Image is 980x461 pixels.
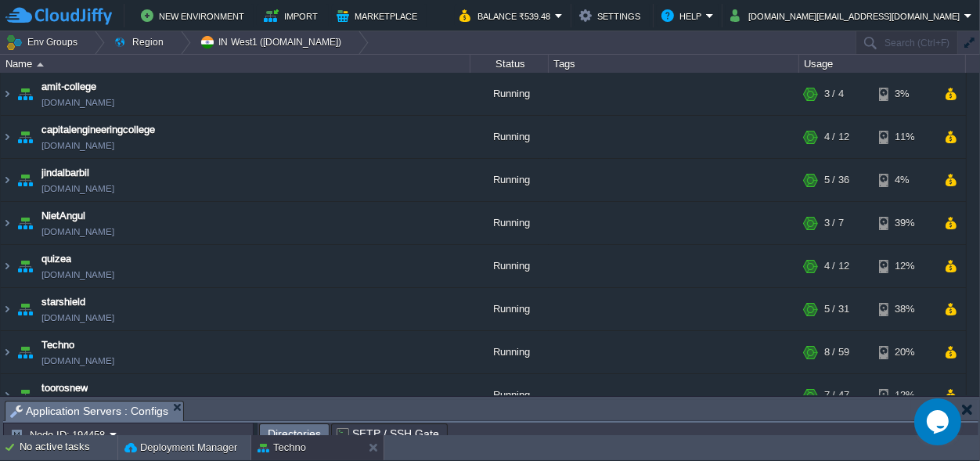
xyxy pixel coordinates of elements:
[879,202,930,244] div: 39%
[41,224,114,240] a: [DOMAIN_NAME]
[470,202,549,244] div: Running
[824,288,849,330] div: 5 / 31
[41,294,85,310] a: starshield
[471,55,548,73] div: Status
[730,6,964,25] button: [DOMAIN_NAME][EMAIL_ADDRESS][DOMAIN_NAME]
[879,245,930,287] div: 12%
[41,165,89,181] a: jindalbarbil
[41,267,114,283] a: [DOMAIN_NAME]
[41,380,88,396] a: toorosnew
[1,116,13,158] img: AMDAwAAAACH5BAEAAAAALAAAAAABAAEAAAICRAEAOw==
[14,374,36,416] img: AMDAwAAAACH5BAEAAAAALAAAAAABAAEAAAICRAEAOw==
[1,202,13,244] img: AMDAwAAAACH5BAEAAAAALAAAAAABAAEAAAICRAEAOw==
[337,424,439,443] span: SFTP / SSH Gate
[14,288,36,330] img: AMDAwAAAACH5BAEAAAAALAAAAAABAAEAAAICRAEAOw==
[824,73,844,115] div: 3 / 4
[879,374,930,416] div: 12%
[800,55,965,73] div: Usage
[879,288,930,330] div: 38%
[14,202,36,244] img: AMDAwAAAACH5BAEAAAAALAAAAAABAAEAAAICRAEAOw==
[41,353,114,369] a: [DOMAIN_NAME]
[879,159,930,201] div: 4%
[824,245,849,287] div: 4 / 12
[661,6,706,25] button: Help
[41,138,114,153] a: [DOMAIN_NAME]
[470,374,549,416] div: Running
[470,245,549,287] div: Running
[124,440,237,456] button: Deployment Manager
[10,402,168,421] span: Application Servers : Configs
[879,73,930,115] div: 3%
[1,159,13,201] img: AMDAwAAAACH5BAEAAAAALAAAAAABAAEAAAICRAEAOw==
[258,440,306,456] button: Techno
[41,337,74,353] a: Techno
[879,331,930,373] div: 20%
[41,310,114,326] a: [DOMAIN_NAME]
[1,288,13,330] img: AMDAwAAAACH5BAEAAAAALAAAAAABAAEAAAICRAEAOw==
[824,159,849,201] div: 5 / 36
[41,122,155,138] a: capitalengineeringcollege
[113,31,169,53] button: Region
[459,6,555,25] button: Balance ₹539.48
[824,116,849,158] div: 4 / 12
[1,331,13,373] img: AMDAwAAAACH5BAEAAAAALAAAAAABAAEAAAICRAEAOw==
[14,331,36,373] img: AMDAwAAAACH5BAEAAAAALAAAAAABAAEAAAICRAEAOw==
[41,79,96,95] a: amit-college
[20,435,117,460] div: No active tasks
[470,73,549,115] div: Running
[264,6,322,25] button: Import
[1,73,13,115] img: AMDAwAAAACH5BAEAAAAALAAAAAABAAEAAAICRAEAOw==
[41,181,114,196] a: [DOMAIN_NAME]
[14,245,36,287] img: AMDAwAAAACH5BAEAAAAALAAAAAABAAEAAAICRAEAOw==
[470,116,549,158] div: Running
[200,31,347,53] button: IN West1 ([DOMAIN_NAME])
[41,251,71,267] a: quizea
[914,398,964,445] iframe: chat widget
[41,208,85,224] a: NietAngul
[37,63,44,67] img: AMDAwAAAACH5BAEAAAAALAAAAAABAAEAAAICRAEAOw==
[14,73,36,115] img: AMDAwAAAACH5BAEAAAAALAAAAAABAAEAAAICRAEAOw==
[2,55,470,73] div: Name
[824,202,844,244] div: 3 / 7
[549,55,798,73] div: Tags
[879,116,930,158] div: 11%
[268,424,321,444] span: Directories
[141,6,249,25] button: New Environment
[5,31,83,53] button: Env Groups
[824,374,849,416] div: 7 / 47
[5,6,112,26] img: CloudJiffy
[10,427,110,441] button: Node ID: 194458
[470,159,549,201] div: Running
[470,331,549,373] div: Running
[1,374,13,416] img: AMDAwAAAACH5BAEAAAAALAAAAAABAAEAAAICRAEAOw==
[41,95,114,110] a: [DOMAIN_NAME]
[14,159,36,201] img: AMDAwAAAACH5BAEAAAAALAAAAAABAAEAAAICRAEAOw==
[1,245,13,287] img: AMDAwAAAACH5BAEAAAAALAAAAAABAAEAAAICRAEAOw==
[824,331,849,373] div: 8 / 59
[14,116,36,158] img: AMDAwAAAACH5BAEAAAAALAAAAAABAAEAAAICRAEAOw==
[579,6,645,25] button: Settings
[470,288,549,330] div: Running
[337,6,422,25] button: Marketplace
